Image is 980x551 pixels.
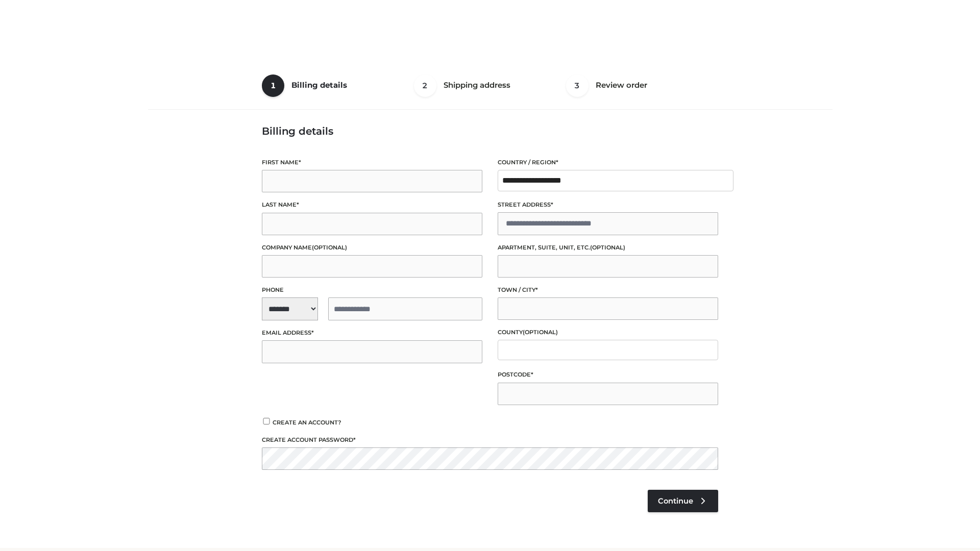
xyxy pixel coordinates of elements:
label: Phone [262,285,482,295]
span: 1 [262,74,284,97]
label: Postcode [498,370,718,380]
label: Apartment, suite, unit, etc. [498,243,718,253]
h3: Billing details [262,125,718,137]
span: Review order [596,80,647,90]
label: Last name [262,200,482,210]
label: Town / City [498,285,718,295]
span: 3 [566,74,589,97]
label: First name [262,158,482,167]
label: Country / Region [498,158,718,167]
label: County [498,328,718,337]
span: Shipping address [444,80,510,90]
span: (optional) [312,244,347,251]
label: Street address [498,200,718,210]
span: Billing details [291,80,347,90]
span: (optional) [523,329,558,336]
span: 2 [414,74,436,97]
span: (optional) [590,244,625,251]
label: Company name [262,243,482,253]
input: Create an account? [262,418,271,424]
a: Continue [648,490,718,512]
label: Create account password [262,435,718,445]
span: Continue [658,496,693,506]
label: Email address [262,328,482,338]
span: Create an account? [273,419,341,426]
